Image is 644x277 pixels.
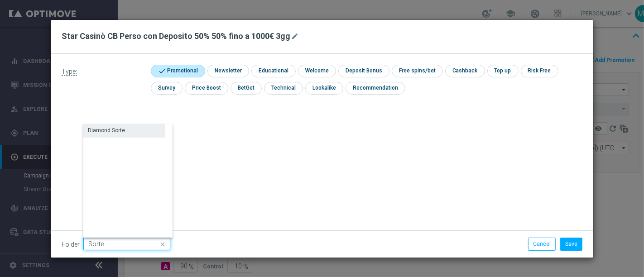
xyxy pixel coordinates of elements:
i: close [159,238,168,251]
div: Diamond Sorte [88,126,125,134]
span: Type: [62,68,77,76]
button: Save [560,238,582,250]
input: Quick find [83,238,170,250]
button: Cancel [528,238,556,250]
button: mode_edit [290,31,302,42]
i: mode_edit [291,33,298,40]
h2: Star Casinò CB Perso con Deposito 50% 50% fino a 1000€ 3gg [62,31,290,42]
label: Folder [62,241,80,248]
div: Press SPACE to select this row. [83,124,165,138]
